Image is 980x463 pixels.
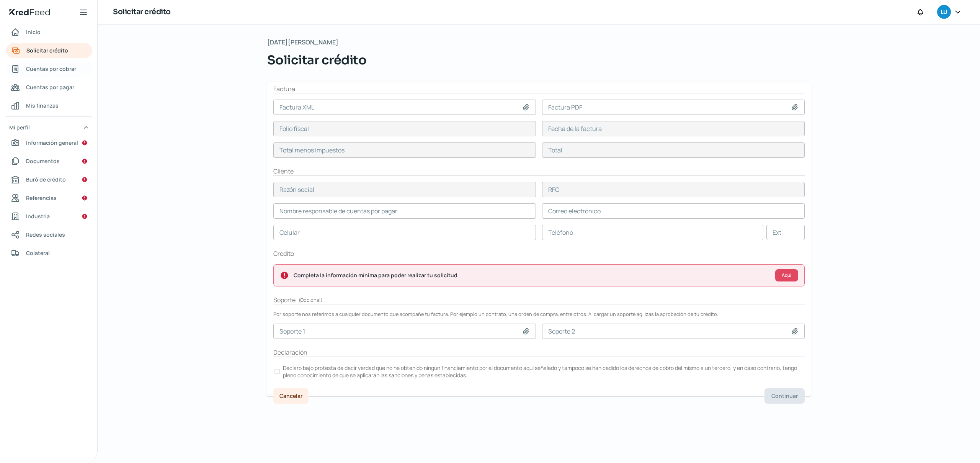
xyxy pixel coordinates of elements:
[6,61,92,77] a: Cuentas por cobrar
[6,245,92,261] a: Colateral
[9,123,30,132] span: Mi perfil
[6,190,92,206] a: Referencias
[113,7,171,18] h1: Solicitar crédito
[26,82,74,92] span: Cuentas por pagar
[273,388,309,404] button: Cancelar
[6,135,92,151] a: Información general
[299,296,322,303] span: ( Opcional )
[6,43,92,58] a: Solicitar crédito
[782,273,791,278] span: Aquí
[6,172,92,187] a: Buró de crédito
[6,25,92,40] a: Inicio
[764,388,805,404] button: Continuar
[775,269,798,281] button: Aquí
[26,230,65,239] span: Redes sociales
[6,209,92,224] a: Industria
[6,98,92,113] a: Mis finanzas
[26,27,41,37] span: Inicio
[267,37,338,48] span: [DATE][PERSON_NAME]
[294,270,769,280] span: Completa la información mínima para poder realizar tu solicitud
[26,138,78,147] span: Información general
[941,8,947,17] span: LU
[273,167,805,176] h2: Cliente
[273,85,805,93] h2: Factura
[273,249,805,258] h2: Crédito
[6,227,92,242] a: Redes sociales
[283,364,804,379] p: Declaro bajo protesta de decir verdad que no he obtenido ningún financiamiento por el documento a...
[26,211,50,221] span: Industria
[26,175,66,184] span: Buró de crédito
[273,348,805,357] h2: Declaración
[26,156,60,166] span: Documentos
[6,154,92,169] a: Documentos
[771,393,798,399] span: Continuar
[279,393,302,399] span: Cancelar
[273,311,805,317] div: Por soporte nos referimos a cualquier documento que acompañe tu factura. Por ejemplo un contrato,...
[6,80,92,95] a: Cuentas por pagar
[26,64,76,74] span: Cuentas por cobrar
[267,51,367,69] span: Solicitar crédito
[273,296,805,304] h2: Soporte
[26,46,68,55] span: Solicitar crédito
[26,101,59,110] span: Mis finanzas
[26,193,57,203] span: Referencias
[26,248,50,258] span: Colateral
